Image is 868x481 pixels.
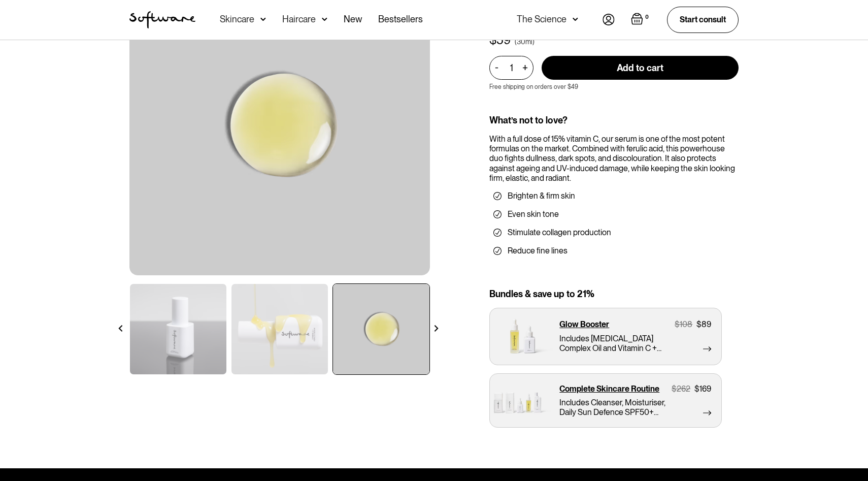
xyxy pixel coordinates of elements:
[542,56,739,80] input: Add to cart
[433,325,440,332] img: arrow right
[702,319,711,329] div: 89
[559,384,659,394] p: Complete Skincare Routine
[672,384,677,394] div: $
[694,384,699,394] div: $
[677,384,690,394] div: 262
[489,115,739,126] div: What’s not to love?
[322,14,327,24] img: arrow down
[489,288,739,300] div: Bundles & save up to 21%
[220,14,254,24] div: Skincare
[643,13,651,22] div: 0
[260,14,266,24] img: arrow down
[699,384,711,394] div: 169
[493,191,735,201] li: Brighten & firm skin
[117,325,124,332] img: arrow left
[489,373,722,428] a: Complete Skincare Routine$262$169Includes Cleanser, Moisturiser, Daily Sun Defence SPF50+ Vitamin...
[519,62,530,74] div: +
[493,228,735,238] li: Stimulate collagen production
[667,7,739,33] a: Start consult
[631,13,651,27] a: Open empty cart
[675,319,680,329] div: $
[493,209,735,219] li: Even skin tone
[493,246,735,256] li: Reduce fine lines
[680,319,692,329] div: 108
[573,14,578,24] img: arrow down
[489,33,496,48] div: $
[489,134,739,183] div: With a full dose of 15% vitamin C, our serum is one of the most potent formulas on the market. Co...
[559,398,675,417] p: Includes Cleanser, Moisturiser, Daily Sun Defence SPF50+ Vitamin C + Ferulic Serum, [MEDICAL_DATA...
[496,33,511,48] div: 59
[282,14,316,24] div: Haircare
[489,308,722,365] a: Glow Booster$108$89Includes [MEDICAL_DATA] Complex Oil and Vitamin C + Ferulic Serum
[489,83,578,90] p: Free shipping on orders over $49
[559,334,675,353] p: Includes [MEDICAL_DATA] Complex Oil and Vitamin C + Ferulic Serum
[517,14,566,24] div: The Science
[129,11,195,28] img: Software Logo
[696,319,702,329] div: $
[495,62,502,73] div: -
[129,11,195,28] a: home
[559,319,609,329] p: Glow Booster
[515,37,535,47] div: (30ml)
